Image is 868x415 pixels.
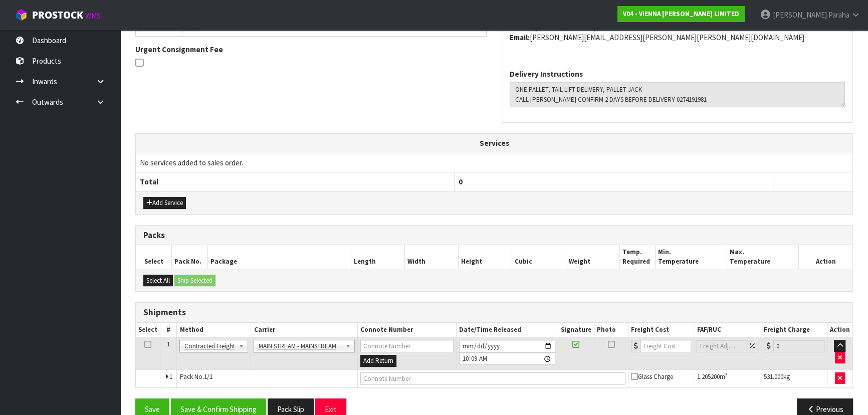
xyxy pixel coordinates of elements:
[510,22,535,32] strong: mobile
[143,275,173,287] button: Select All
[404,245,458,269] th: Width
[167,340,170,348] span: 1
[773,340,824,352] input: Freight Charge
[631,372,673,381] span: Glass Charge
[358,323,457,337] th: Connote Number
[594,323,628,337] th: Photo
[558,323,594,337] th: Signature
[828,10,849,20] span: Paraha
[694,369,761,387] td: m
[694,323,761,337] th: FAF/RUC
[360,372,625,385] input: Connote Number
[351,245,404,269] th: Length
[619,245,656,269] th: Temp. Required
[459,177,463,186] span: 0
[764,372,783,381] span: 531.000
[136,153,852,172] td: No services added to sales order.
[725,371,727,378] sup: 3
[697,340,747,352] input: Freight Adjustment
[184,340,235,352] span: Contracted Freight
[135,44,223,55] label: Urgent Consignment Fee
[136,323,160,337] th: Select
[727,245,799,269] th: Max. Temperature
[656,245,727,269] th: Min. Temperature
[510,69,583,79] label: Delivery Instructions
[512,245,566,269] th: Cubic
[258,340,341,352] span: MAIN STREAM - MAINSTREAM
[207,245,351,269] th: Package
[761,369,827,387] td: kg
[459,245,512,269] th: Height
[203,372,212,381] span: 1/1
[177,323,251,337] th: Method
[773,10,827,20] span: [PERSON_NAME]
[143,197,186,209] button: Add Service
[640,340,691,352] input: Freight Cost
[360,340,454,352] input: Connote Number
[697,372,719,381] span: 1.205200
[510,22,845,43] address: [PHONE_NUMBER] [PERSON_NAME][EMAIL_ADDRESS][PERSON_NAME][PERSON_NAME][DOMAIN_NAME]
[628,323,694,337] th: Freight Cost
[160,323,177,337] th: #
[761,323,827,337] th: Freight Charge
[143,308,845,317] h3: Shipments
[15,9,28,21] img: cube-alt.png
[172,245,208,269] th: Pack No.
[510,33,530,42] strong: email
[177,369,358,387] td: Pack No.
[827,323,852,337] th: Action
[617,6,745,22] a: V04 - VIENNA [PERSON_NAME] LIMITED
[360,355,396,367] button: Add Return
[85,11,101,21] small: WMS
[32,9,83,22] span: ProStock
[799,245,852,269] th: Action
[251,323,358,337] th: Carrier
[174,275,215,287] button: Ship Selected
[136,172,455,191] th: Total
[623,10,739,18] strong: V04 - VIENNA [PERSON_NAME] LIMITED
[169,372,172,381] span: 1
[566,245,619,269] th: Weight
[143,231,845,240] h3: Packs
[136,134,852,153] th: Services
[456,323,558,337] th: Date/Time Released
[136,245,172,269] th: Select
